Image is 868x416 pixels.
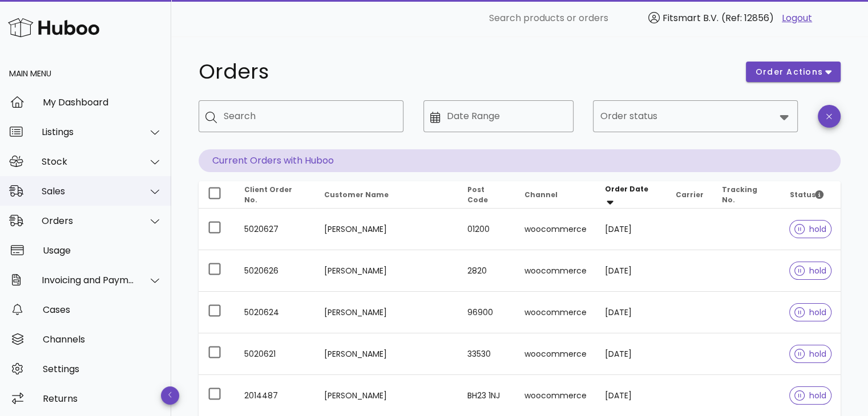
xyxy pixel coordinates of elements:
th: Post Code [458,181,515,209]
span: Channel [524,190,558,199]
div: My Dashboard [43,97,162,108]
div: Orders [42,215,135,226]
span: hold [794,225,826,233]
td: woocommerce [515,292,596,333]
div: Usage [43,245,162,256]
span: Fitsmart B.V. [663,11,718,25]
td: 01200 [458,209,515,250]
div: Returns [43,393,162,404]
a: Logout [782,11,812,25]
td: [DATE] [596,333,667,375]
td: 33530 [458,333,515,375]
div: Invoicing and Payments [42,275,135,286]
span: Customer Name [324,190,389,199]
span: (Ref: 12856) [721,11,774,25]
span: hold [794,308,826,316]
td: [PERSON_NAME] [315,209,458,250]
div: Cases [43,304,162,315]
th: Channel [515,181,596,209]
td: [PERSON_NAME] [315,333,458,375]
h1: Orders [199,62,732,82]
td: woocommerce [515,250,596,292]
th: Customer Name [315,181,458,209]
span: Status [789,190,823,199]
img: Huboo Logo [8,15,99,40]
span: Carrier [676,190,704,199]
p: Current Orders with Huboo [199,149,841,172]
td: [DATE] [596,250,667,292]
span: hold [794,267,826,275]
th: Order Date: Sorted descending. Activate to remove sorting. [596,181,667,209]
span: Post Code [467,185,488,205]
button: order actions [746,62,841,82]
th: Tracking No. [713,181,781,209]
span: Client Order No. [244,185,292,205]
div: Stock [42,156,135,167]
span: Tracking No. [722,185,757,205]
div: Sales [42,186,135,197]
td: 96900 [458,292,515,333]
div: Listings [42,127,135,137]
td: [PERSON_NAME] [315,292,458,333]
td: 5020621 [235,333,315,375]
td: [PERSON_NAME] [315,250,458,292]
span: Order Date [605,184,648,194]
td: woocommerce [515,209,596,250]
span: hold [794,391,826,399]
td: woocommerce [515,333,596,375]
div: Order status [593,100,798,132]
td: 5020627 [235,209,315,250]
th: Status [780,181,841,209]
span: order actions [755,66,823,78]
div: Settings [43,364,162,374]
th: Carrier [667,181,713,209]
td: [DATE] [596,209,667,250]
div: Channels [43,334,162,345]
span: hold [794,350,826,358]
td: 2820 [458,250,515,292]
td: 5020626 [235,250,315,292]
td: [DATE] [596,292,667,333]
th: Client Order No. [235,181,315,209]
td: 5020624 [235,292,315,333]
